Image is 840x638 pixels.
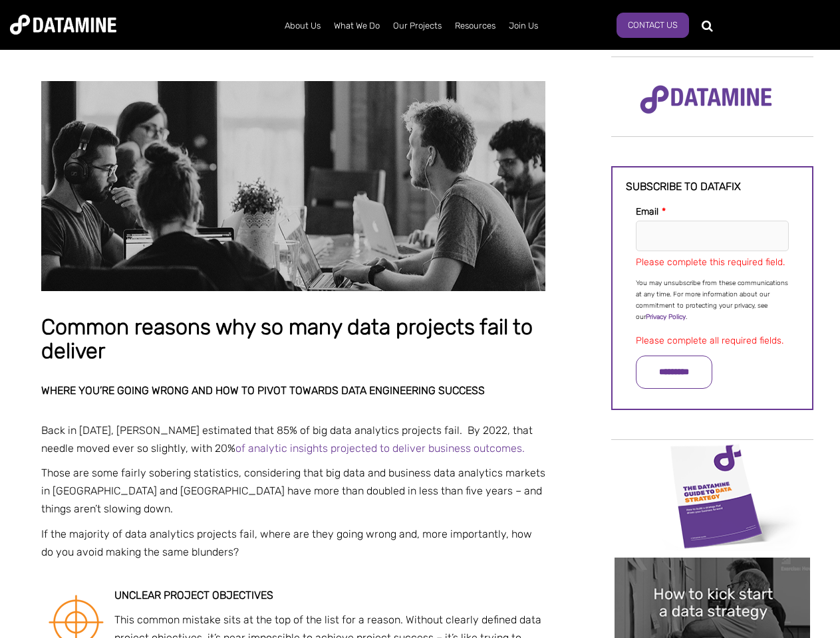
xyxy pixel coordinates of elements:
[41,464,545,518] p: Those are some fairly sobering statistics, considering that big data and business data analytics ...
[631,76,781,123] img: Datamine Logo No Strapline - Purple
[636,278,789,323] p: You may unsubscribe from these communications at any time. For more information about our commitm...
[278,9,327,43] a: About Us
[235,442,525,455] a: of analytic insights projected to deliver business outcomes.
[386,9,448,43] a: Our Projects
[327,9,386,43] a: What We Do
[41,316,545,363] h1: Common reasons why so many data projects fail to deliver
[646,313,686,321] a: Privacy Policy
[636,206,658,217] span: Email
[615,441,810,551] img: Data Strategy Cover thumbnail
[502,9,545,43] a: Join Us
[617,13,689,38] a: Contact Us
[10,15,116,35] img: Datamine
[41,385,545,397] h2: Where you’re going wrong and how to pivot towards data engineering success
[41,525,545,561] p: If the majority of data analytics projects fail, where are they going wrong and, more importantly...
[636,335,783,346] label: Please complete all required fields.
[636,257,785,268] label: Please complete this required field.
[41,81,545,291] img: Common reasons why so many data projects fail to deliver
[41,421,545,457] p: Back in [DATE], [PERSON_NAME] estimated that 85% of big data analytics projects fail. By 2022, th...
[448,9,502,43] a: Resources
[114,589,273,601] strong: Unclear project objectives
[626,181,799,193] h3: Subscribe to datafix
